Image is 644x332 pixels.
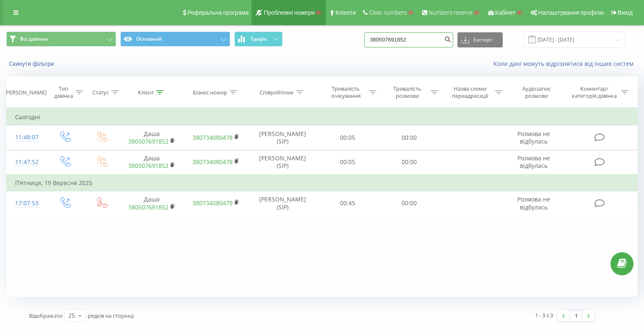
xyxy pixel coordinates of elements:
td: [PERSON_NAME] (SIP) [248,125,317,150]
input: Пошук за номером [364,32,453,47]
td: Даша [120,191,184,215]
span: рядків на сторінці [88,312,134,319]
div: [PERSON_NAME] [4,89,47,96]
span: Налаштування профілю [538,9,604,16]
td: 00:45 [317,191,379,215]
div: 25 [68,311,75,320]
div: Співробітник [260,89,294,96]
a: 1 [570,310,582,322]
span: Розмова не відбулась [517,195,550,211]
button: Скинути фільтри [6,60,58,68]
button: Основний [120,31,230,47]
td: Сьогодні [7,109,638,125]
span: Клієнти [335,9,356,16]
td: 00:00 [379,150,440,175]
span: Вихід [618,9,633,16]
span: Проблемні номери [264,9,314,16]
div: Назва схеми переадресації [448,85,493,99]
span: Відображати [29,312,62,319]
a: 380734080478 [192,133,233,141]
span: Кабінет [495,9,516,16]
td: [PERSON_NAME] (SIP) [248,150,317,175]
div: Тип дзвінка [53,85,73,99]
div: Коментар/категорія дзвінка [570,85,619,99]
div: 17:07:53 [15,195,38,212]
td: Даша [120,125,184,150]
button: Експорт [457,32,503,47]
button: Всі дзвінки [6,31,116,47]
td: П’ятниця, 19 Вересня 2025 [7,175,638,191]
span: Всі дзвінки [20,36,48,42]
span: Розмова не відбулась [517,130,550,145]
a: 380507691852 [128,203,169,211]
td: 00:05 [317,125,379,150]
span: Numbers reserve [428,9,473,16]
div: Клієнт [138,89,154,96]
a: 380507691852 [128,162,169,170]
a: Коли дані можуть відрізнятися вiд інших систем [493,60,638,68]
span: Розмова не відбулась [517,154,550,170]
span: Графік [251,36,267,42]
td: Даша [120,150,184,175]
td: 00:05 [317,150,379,175]
td: 00:00 [379,125,440,150]
div: Бізнес номер [193,89,227,96]
button: Графік [234,31,283,47]
a: 380507691852 [128,137,169,145]
div: Статус [92,89,109,96]
td: [PERSON_NAME] (SIP) [248,191,317,215]
td: 00:00 [379,191,440,215]
span: Реферальна програма [187,9,249,16]
div: 11:47:52 [15,154,38,170]
div: 11:48:07 [15,129,38,146]
div: Тривалість розмови [386,85,428,99]
div: Тривалість очікування [325,85,367,99]
span: Clear numbers [369,9,407,16]
a: 380734080478 [192,199,233,207]
div: 1 - 3 з 3 [535,311,553,319]
a: 380734080478 [192,158,233,166]
div: Аудіозапис розмови [512,85,561,99]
